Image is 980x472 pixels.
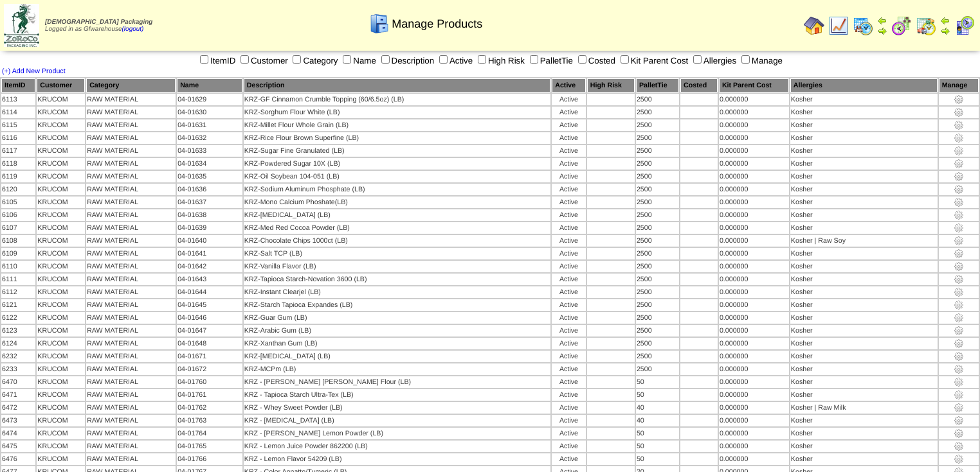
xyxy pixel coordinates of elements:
input: Name [343,55,351,64]
a: (logout) [122,26,144,33]
div: Active [552,353,585,360]
td: 6116 [1,132,35,144]
td: KRUCOM [37,402,85,414]
td: 0.000000 [719,312,789,324]
td: 6123 [1,325,35,337]
td: 0.000000 [719,299,789,311]
td: KRUCOM [37,209,85,221]
img: settings.gif [954,364,964,374]
td: 0.000000 [719,363,789,375]
td: Kosher [790,299,938,311]
td: Kosher [790,145,938,157]
td: KRUCOM [37,197,85,208]
img: settings.gif [954,454,964,464]
td: KRZ-Oil Soybean 104-051 (LB) [244,171,550,182]
img: settings.gif [954,377,964,387]
td: 04-01671 [177,351,242,362]
img: settings.gif [954,223,964,233]
td: 2500 [636,248,679,259]
th: Allergies [790,78,938,92]
img: settings.gif [954,94,964,105]
div: Active [552,134,585,142]
td: 6113 [1,94,35,105]
label: ItemID [197,56,235,66]
td: 0.000000 [719,171,789,182]
img: settings.gif [954,403,964,413]
input: Costed [578,55,586,64]
div: Active [552,237,585,245]
td: 04-01633 [177,145,242,157]
td: KRUCOM [37,158,85,170]
td: Kosher [790,222,938,234]
label: Allergies [691,56,736,66]
img: line_graph.gif [828,15,849,36]
td: KRZ-Tapioca Starch-Novation 3600 (LB) [244,274,550,285]
div: Active [552,109,585,116]
th: Manage [939,78,979,92]
td: RAW MATERIAL [86,107,176,118]
td: 6109 [1,248,35,259]
td: Kosher [790,261,938,272]
div: Active [552,314,585,322]
td: 0.000000 [719,107,789,118]
td: 0.000000 [719,286,789,298]
td: 6470 [1,376,35,388]
td: 50 [636,376,679,388]
td: KRUCOM [37,171,85,182]
img: settings.gif [954,415,964,426]
label: High Risk [475,56,525,66]
input: High Risk [478,55,486,64]
td: 0.000000 [719,184,789,195]
td: KRUCOM [37,235,85,247]
td: 04-01643 [177,274,242,285]
input: Manage [741,55,750,64]
td: 2500 [636,107,679,118]
th: PalletTie [636,78,679,92]
td: 2500 [636,119,679,131]
td: KRUCOM [37,376,85,388]
td: KRUCOM [37,325,85,337]
div: Active [552,173,585,180]
img: home.gif [804,15,824,36]
td: 6114 [1,107,35,118]
td: 2500 [636,132,679,144]
td: 2500 [636,171,679,182]
img: settings.gif [954,197,964,207]
td: RAW MATERIAL [86,376,176,388]
input: Category [293,55,301,64]
td: 6108 [1,235,35,247]
td: KRZ-[MEDICAL_DATA] (LB) [244,351,550,362]
th: Kit Parent Cost [719,78,789,92]
th: Active [552,78,586,92]
td: 0.000000 [719,338,789,349]
td: RAW MATERIAL [86,325,176,337]
img: settings.gif [954,146,964,156]
div: Active [552,224,585,232]
td: 2500 [636,274,679,285]
td: Kosher [790,389,938,401]
td: KRUCOM [37,248,85,259]
td: KRZ - Tapioca Starch Ultra-Tex (LB) [244,389,550,401]
td: KRUCOM [37,184,85,195]
td: KRZ-[MEDICAL_DATA] (LB) [244,209,550,221]
td: 2500 [636,197,679,208]
td: RAW MATERIAL [86,94,176,105]
td: KRUCOM [37,222,85,234]
td: KRZ - [PERSON_NAME] [PERSON_NAME] Flour (LB) [244,376,550,388]
td: 6120 [1,184,35,195]
img: settings.gif [954,133,964,143]
td: Kosher [790,94,938,105]
td: 04-01630 [177,107,242,118]
td: RAW MATERIAL [86,222,176,234]
td: 0.000000 [719,222,789,234]
div: Active [552,160,585,168]
td: Kosher [790,376,938,388]
td: RAW MATERIAL [86,286,176,298]
td: 2500 [636,209,679,221]
td: RAW MATERIAL [86,171,176,182]
img: settings.gif [954,390,964,400]
td: KRZ-GF Cinnamon Crumble Topping (60/6.5oz) (LB) [244,94,550,105]
td: Kosher [790,184,938,195]
td: 04-01629 [177,94,242,105]
td: Kosher [790,312,938,324]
